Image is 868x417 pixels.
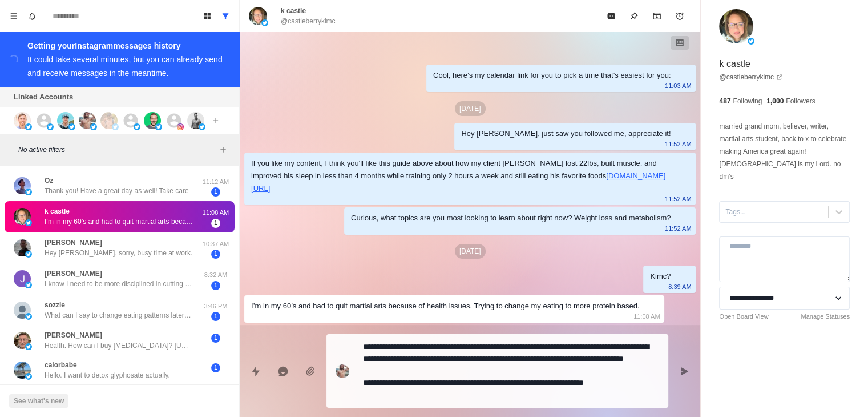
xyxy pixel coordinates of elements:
img: picture [90,123,97,130]
p: [PERSON_NAME] [45,268,102,279]
p: 11:52 AM [665,222,691,235]
img: picture [14,177,31,194]
button: Reply with AI [272,360,294,383]
div: I’m in my 60’s and had to quit martial arts because of health issues. Trying to change my eating ... [251,300,639,312]
p: No active filters [18,145,216,155]
span: 1 [211,281,220,290]
button: Send message [673,360,696,383]
p: married grand mom, believer, writer, martial arts student, back to x to celebrate making America ... [719,120,850,183]
img: picture [79,112,96,129]
p: [PERSON_NAME] [45,238,102,248]
p: Hey [PERSON_NAME], sorry, busy time at work. [45,248,192,258]
p: sozzie [45,300,65,310]
img: picture [748,38,754,45]
button: Show all conversations [216,7,235,25]
img: picture [719,9,753,43]
img: picture [177,123,184,130]
button: Add reminder [668,5,691,27]
p: 487 [719,96,730,106]
img: picture [25,313,32,320]
img: picture [100,112,118,129]
p: 10:37 AM [201,239,230,249]
img: picture [336,364,349,378]
img: picture [144,112,161,129]
img: picture [25,282,32,288]
span: 1 [211,187,220,197]
button: Pin [623,5,645,27]
button: Quick replies [244,360,267,383]
p: Followers [786,96,815,106]
div: Hey [PERSON_NAME], just saw you followed me, appreciate it! [461,127,671,140]
span: 1 [211,334,220,343]
img: picture [57,112,74,129]
p: [PERSON_NAME] [45,330,102,340]
img: picture [134,123,140,130]
div: Cool, here’s my calendar link for you to pick a time that’s easiest for you: [433,69,671,82]
button: Add account [209,114,223,127]
p: Hello. I want to detox glyphosate actually. [45,370,170,380]
div: Curious, what topics are you most looking to learn about right now? Weight loss and metabolism? [351,212,671,224]
img: picture [14,270,31,287]
p: k castle [719,57,750,71]
span: 1 [211,363,220,372]
p: @castleberrykimc [281,16,336,26]
p: 11:52 AM [665,138,691,150]
button: See what's new [9,394,68,408]
img: picture [261,19,268,26]
p: What can I say to change eating patterns later at night what is the warning to give [45,310,193,320]
p: I’m in my 60’s and had to quit martial arts because of health issues. Trying to change my eating ... [45,216,193,227]
img: picture [25,343,32,350]
p: 1,000 [766,96,784,106]
img: picture [25,251,32,258]
a: Manage Statuses [801,312,850,322]
img: picture [25,189,32,195]
a: @castleberrykimc [719,72,783,82]
button: Board View [198,7,216,25]
p: k castle [281,6,306,16]
img: picture [25,219,32,226]
img: picture [112,123,119,130]
p: Oz [45,175,53,186]
div: It could take several minutes, but you can already send and receive messages in the meantime. [27,55,223,78]
p: Thank you! Have a great day as well! Take care [45,186,189,196]
p: 11:08 AM [201,208,230,218]
p: [DATE] [455,244,486,259]
img: picture [14,239,31,256]
img: picture [14,302,31,319]
div: Kimc? [650,270,671,283]
p: Linked Accounts [14,91,73,103]
p: Health. How can I buy [MEDICAL_DATA]? [URL][DOMAIN_NAME] [45,340,193,351]
img: picture [25,373,32,380]
p: 3:46 PM [201,302,230,311]
img: picture [25,123,32,130]
p: calorbabe [45,360,77,370]
img: picture [155,123,162,130]
img: picture [47,123,54,130]
p: 11:52 AM [665,193,691,205]
img: picture [199,123,205,130]
span: 1 [211,219,220,228]
button: Add filters [216,143,230,157]
p: 11:12 AM [201,177,230,187]
button: Add media [299,360,322,383]
img: picture [14,362,31,379]
p: k castle [45,206,70,216]
p: 11:08 AM [633,310,660,323]
img: picture [249,7,267,25]
p: Following [733,96,762,106]
p: 8:39 AM [668,280,691,293]
button: Menu [5,7,23,25]
img: picture [14,112,31,129]
button: Archive [645,5,668,27]
div: Getting your Instagram messages history [27,39,225,53]
p: 8:32 AM [201,270,230,280]
img: picture [14,332,31,349]
span: 1 [211,312,220,321]
a: Open Board View [719,312,768,322]
button: Mark as read [600,5,623,27]
div: If you like my content, I think you'll like this guide above about how my client [PERSON_NAME] lo... [251,157,671,195]
p: 11:03 AM [665,79,691,92]
button: Notifications [23,7,41,25]
img: picture [68,123,75,130]
p: I know I need to be more disciplined in cutting beer out to just a few days a month rather than t... [45,279,193,289]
